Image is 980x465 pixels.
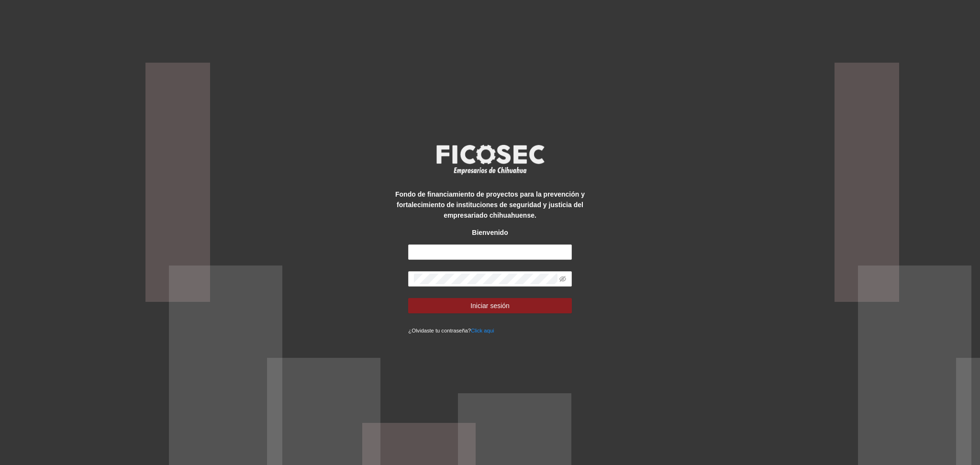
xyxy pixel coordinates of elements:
span: eye-invisible [559,276,566,282]
button: Iniciar sesión [408,298,571,313]
small: ¿Olvidaste tu contraseña? [408,328,494,333]
strong: Fondo de financiamiento de proyectos para la prevención y fortalecimiento de instituciones de seg... [395,190,585,219]
a: Click aqui [471,328,494,333]
span: Iniciar sesión [470,300,510,311]
img: logo [430,142,550,177]
strong: Bienvenido [472,229,508,236]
